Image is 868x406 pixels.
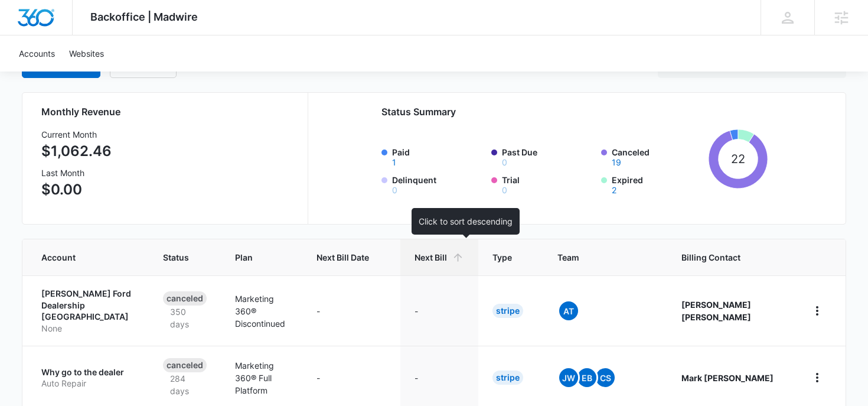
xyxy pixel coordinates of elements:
[559,301,578,320] span: At
[302,275,400,346] td: -
[392,174,484,194] label: Delinquent
[381,105,768,119] h2: Status Summary
[163,291,207,306] div: Canceled
[235,359,288,397] p: Marketing 360® Full Platform
[41,366,135,389] a: Why go to the dealerAuto Repair
[400,275,478,346] td: -
[392,146,484,167] label: Paid
[492,251,512,264] span: Type
[41,378,135,389] p: Auto Repair
[41,128,112,141] h3: Current Month
[163,372,207,397] p: 284 days
[62,35,111,72] a: Websites
[41,179,112,200] p: $0.00
[808,368,827,387] button: home
[502,174,594,194] label: Trial
[502,146,594,167] label: Past Due
[392,158,396,167] button: Paid
[681,373,774,383] strong: Mark [PERSON_NAME]
[316,251,369,264] span: Next Bill Date
[163,306,207,330] p: 350 days
[41,366,135,378] p: Why go to the dealer
[559,368,578,387] span: JW
[163,251,190,264] span: Status
[612,158,621,167] button: Canceled
[492,371,523,385] div: Stripe
[492,304,523,318] div: Stripe
[12,35,62,72] a: Accounts
[235,293,288,330] p: Marketing 360® Discontinued
[415,251,447,264] span: Next Bill
[235,251,288,264] span: Plan
[596,368,615,387] span: CS
[41,167,112,179] h3: Last Month
[681,251,779,264] span: Billing Contact
[612,174,704,194] label: Expired
[612,146,704,167] label: Canceled
[681,300,751,322] strong: [PERSON_NAME] [PERSON_NAME]
[557,251,636,264] span: Team
[412,208,520,235] div: Click to sort descending
[41,288,135,334] a: [PERSON_NAME] Ford Dealership [GEOGRAPHIC_DATA]None
[612,186,616,194] button: Expired
[41,251,118,264] span: Account
[41,141,112,162] p: $1,062.46
[41,105,293,119] h2: Monthly Revenue
[163,358,207,372] div: Canceled
[41,323,135,334] p: None
[41,288,135,323] p: [PERSON_NAME] Ford Dealership [GEOGRAPHIC_DATA]
[731,152,745,166] tspan: 22
[577,368,596,387] span: EB
[808,301,827,320] button: home
[90,11,198,23] span: Backoffice | Madwire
